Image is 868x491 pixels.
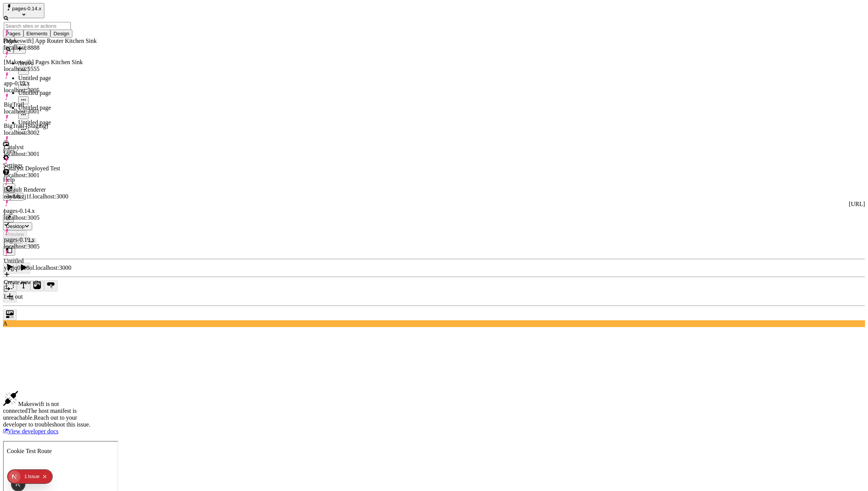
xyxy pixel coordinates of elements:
[4,236,97,243] div: pages-0.19.x
[12,6,41,11] span: pages-0.14.x
[4,129,97,136] div: localhost:3002
[4,87,97,94] div: localhost:3005
[4,264,97,271] div: yaqjq0v18ol.localhost:3000
[4,258,97,264] div: Untitled
[4,193,97,200] div: e3y84uzj1f.localhost:3000
[4,165,97,172] div: Catalyst Deployed Test
[3,30,23,38] button: Pages
[3,3,44,18] button: Select site
[3,230,27,238] button: Preview
[4,66,97,72] div: localhost:5555
[4,208,97,214] div: pages-0.14.x
[4,101,97,108] div: BigTrail
[4,293,97,300] div: Log out
[3,320,865,327] div: A
[3,38,108,44] div: Pages
[4,151,97,157] div: localhost:3001
[4,123,97,129] div: BigTrail [Staging]
[4,44,97,51] div: localhost:8888
[3,193,23,201] button: Open locale picker
[3,208,865,214] div: /
[4,172,97,179] div: localhost:3001
[4,59,97,66] div: [Makeswift] Pages Kitchen Sink
[3,222,32,230] button: Desktop
[3,201,865,208] div: [URL]
[4,243,97,250] div: localhost:3005
[3,162,108,169] div: Settings
[4,144,97,151] div: Catalyst
[4,279,97,286] div: Create new site
[4,214,97,221] div: localhost:3005
[3,238,26,246] button: Publish
[3,408,91,428] span: The host manifest is unreachable. Reach out to your developer to troubleshoot this issue .
[3,428,58,434] a: View developer docs
[3,148,108,154] div: Files
[4,108,97,115] div: localhost:3001
[4,38,97,44] div: [Makeswift] App Router Kitchen Sink
[4,186,97,193] div: Default Renderer
[3,280,17,291] button: Box
[4,80,97,87] div: app-0.19.x
[3,401,59,414] span: Makeswift is not connected
[3,176,108,183] div: Help
[4,30,97,300] div: Suggestions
